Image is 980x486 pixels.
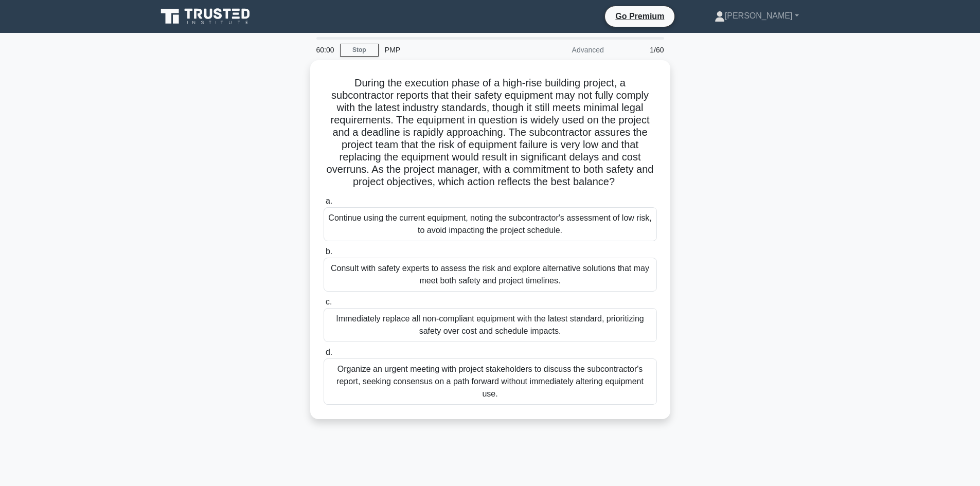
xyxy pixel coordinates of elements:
div: Organize an urgent meeting with project stakeholders to discuss the subcontractor's report, seeki... [324,358,657,405]
a: Go Premium [609,10,670,23]
span: c. [326,297,332,306]
div: Continue using the current equipment, noting the subcontractor's assessment of low risk, to avoid... [324,207,657,241]
span: b. [326,247,332,256]
div: Advanced [520,40,610,60]
div: 1/60 [610,40,670,60]
div: Immediately replace all non-compliant equipment with the latest standard, prioritizing safety ove... [324,308,657,342]
div: Consult with safety experts to assess the risk and explore alternative solutions that may meet bo... [324,258,657,292]
span: a. [326,196,332,205]
span: d. [326,348,332,356]
h5: During the execution phase of a high-rise building project, a subcontractor reports that their sa... [323,77,658,189]
div: PMP [379,40,520,60]
a: [PERSON_NAME] [690,6,824,26]
div: 60:00 [310,40,340,60]
a: Stop [340,44,379,57]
